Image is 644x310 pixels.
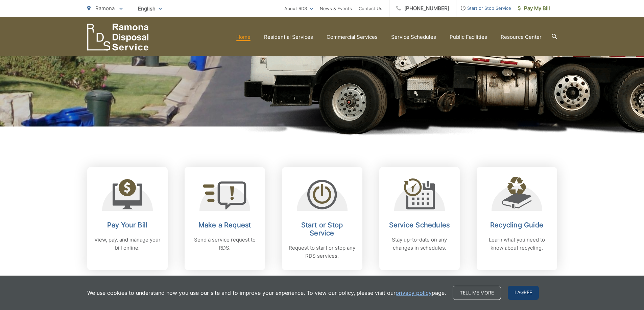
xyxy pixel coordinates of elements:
h2: Pay Your Bill [94,221,161,229]
h2: Recycling Guide [483,221,550,229]
a: Make a Request Send a service request to RDS. [185,167,265,270]
a: Pay Your Bill View, pay, and manage your bill online. [87,167,168,270]
a: About RDS [284,4,313,12]
span: English [133,3,167,15]
a: News & Events [320,4,352,12]
span: Pay My Bill [518,4,550,12]
h2: Service Schedules [386,221,453,229]
a: Resource Center [501,33,542,41]
a: Service Schedules Stay up-to-date on any changes in schedules. [379,167,460,270]
span: Ramona [95,5,115,11]
h2: Make a Request [191,221,258,229]
a: Recycling Guide Learn what you need to know about recycling. [477,167,557,270]
a: Residential Services [264,33,313,41]
a: EDCD logo. Return to the homepage. [87,24,149,51]
p: Request to start or stop any RDS services. [289,244,356,260]
a: Service Schedules [391,33,436,41]
p: Learn what you need to know about recycling. [483,236,550,252]
span: I agree [508,286,539,300]
p: We use cookies to understand how you use our site and to improve your experience. To view our pol... [87,289,446,297]
a: Contact Us [359,4,382,12]
a: Tell me more [453,286,501,300]
a: privacy policy [396,289,432,297]
a: Public Facilities [450,33,487,41]
p: Stay up-to-date on any changes in schedules. [386,236,453,252]
a: Commercial Services [327,33,378,41]
p: Send a service request to RDS. [191,236,258,252]
p: View, pay, and manage your bill online. [94,236,161,252]
a: Home [236,33,251,41]
h2: Start or Stop Service [289,221,356,237]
